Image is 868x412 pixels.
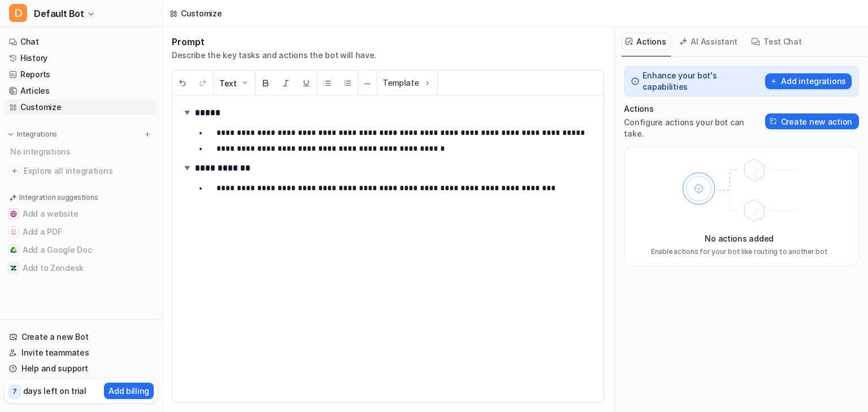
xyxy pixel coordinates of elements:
button: Add a websiteAdd a website [5,205,158,223]
a: Invite teammates [5,345,158,361]
img: expand-arrow.svg [181,107,193,118]
img: Underline [302,78,311,87]
p: Integrations [17,130,57,139]
img: Undo [178,78,187,87]
button: Italic [276,71,296,95]
button: Test Chat [747,33,806,50]
button: Integrations [5,129,60,140]
button: Underline [296,71,316,95]
img: explore all integrations [9,165,20,177]
img: expand-arrow.svg [181,162,193,173]
img: Add a PDF [10,229,17,235]
button: Add a PDFAdd a PDF [5,223,158,241]
span: D [9,4,27,22]
img: Unordered List [323,78,332,87]
a: History [5,50,158,66]
p: Add billing [108,385,149,397]
button: Actions [622,33,671,50]
button: Text [214,71,255,95]
button: Create new action [765,113,859,129]
p: 7 [12,387,17,397]
button: AI Assistant [675,33,743,50]
h1: Prompt [172,36,376,47]
a: Articles [5,83,158,99]
button: Redo [193,71,213,95]
a: Create a new Bot [5,329,158,345]
a: Explore all integrations [5,163,158,179]
button: Add to ZendeskAdd to Zendesk [5,259,158,277]
img: Add a Google Doc [10,247,17,253]
span: Explore all integrations [24,162,153,180]
img: Dropdown Down Arrow [240,78,249,87]
img: Add a website [10,211,17,217]
img: Create action [770,117,778,125]
button: Undo [172,71,193,95]
p: Configure actions your bot can take. [624,117,765,139]
button: Template [377,71,437,95]
p: Enhance your bot's capabilities [643,70,762,93]
a: Chat [5,34,158,50]
button: Ordered List [337,71,358,95]
img: Ordered List [343,78,352,87]
img: Bold [261,78,270,87]
p: Describe the key tasks and actions the bot will have. [172,50,376,61]
span: Default Bot [34,6,84,21]
img: Redo [198,78,207,87]
p: No actions added [705,233,774,244]
button: Unordered List [317,71,337,95]
p: days left on trial [23,385,86,397]
a: Reports [5,67,158,82]
a: Customize [5,99,158,115]
button: Bold [255,71,276,95]
p: Actions [624,103,765,115]
p: Integration suggestions [19,192,98,203]
div: Customize [181,7,222,19]
p: Enable actions for your bot like routing to another bot [651,247,828,257]
img: expand menu [7,130,15,138]
button: ─ [358,71,376,95]
button: Add integrations [765,73,852,89]
div: No integrations [7,142,158,161]
img: Italic [281,78,290,87]
a: Help and support [5,361,158,376]
img: Add to Zendesk [10,265,17,271]
button: Add a Google DocAdd a Google Doc [5,241,158,259]
img: Template [423,78,432,87]
button: Add billing [104,383,154,399]
img: menu_add.svg [144,130,151,138]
